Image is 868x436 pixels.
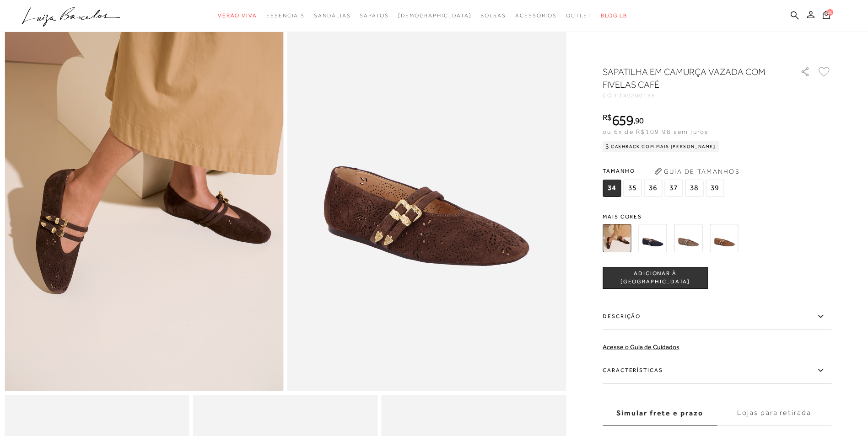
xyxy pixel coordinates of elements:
[566,12,592,19] span: Outlet
[603,214,831,219] span: Mais cores
[603,224,631,252] img: SAPATILHA EM CAMURÇA VAZADA COM FIVELAS CAFÉ
[603,401,717,425] label: Simular frete e prazo
[218,7,257,24] a: categoryNavScreenReaderText
[685,180,703,197] span: 38
[603,65,774,91] h1: SAPATILHA EM CAMURÇA VAZADA COM FIVELAS CAFÉ
[664,180,683,197] span: 37
[644,180,662,197] span: 36
[706,180,724,197] span: 39
[603,128,708,135] span: ou 6x de R$109,98 sem juros
[601,12,627,19] span: BLOG LB
[398,12,472,19] span: [DEMOGRAPHIC_DATA]
[603,343,679,351] a: Acesse o Guia de Cuidados
[480,12,506,19] span: Bolsas
[651,164,743,179] button: Guia de Tamanhos
[515,12,557,19] span: Acessórios
[314,7,350,24] a: categoryNavScreenReaderText
[603,141,719,152] div: Cashback com Mais [PERSON_NAME]
[601,7,627,24] a: BLOG LB
[360,7,388,24] a: categoryNavScreenReaderText
[603,180,621,197] span: 34
[710,224,738,252] img: SAPATILHA MARY JANE EM CAMURÇA CARAMELO COM RECORTES
[603,113,612,122] i: R$
[314,12,350,19] span: Sandálias
[717,401,831,425] label: Lojas para retirada
[612,112,633,128] span: 659
[635,116,644,125] span: 90
[633,117,644,125] i: ,
[398,7,472,24] a: noSubCategoriesText
[638,224,667,252] img: SAPATILHA MARY JANE EM CAMURÇA AZUL NAVAL COM RECORTES
[603,357,831,384] label: Características
[218,12,257,19] span: Verão Viva
[515,7,557,24] a: categoryNavScreenReaderText
[603,303,831,330] label: Descrição
[619,92,656,99] span: 140200136
[623,180,642,197] span: 35
[820,10,833,22] button: 26
[603,270,707,286] span: ADICIONAR À [GEOGRAPHIC_DATA]
[603,93,786,98] div: CÓD:
[360,12,388,19] span: Sapatos
[603,267,708,289] button: ADICIONAR À [GEOGRAPHIC_DATA]
[827,9,833,16] span: 26
[566,7,592,24] a: categoryNavScreenReaderText
[266,12,305,19] span: Essenciais
[674,224,702,252] img: SAPATILHA MARY JANE EM CAMURÇA BEGE FENDI COM RECORTES
[603,164,726,178] span: Tamanho
[480,7,506,24] a: categoryNavScreenReaderText
[266,7,305,24] a: categoryNavScreenReaderText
